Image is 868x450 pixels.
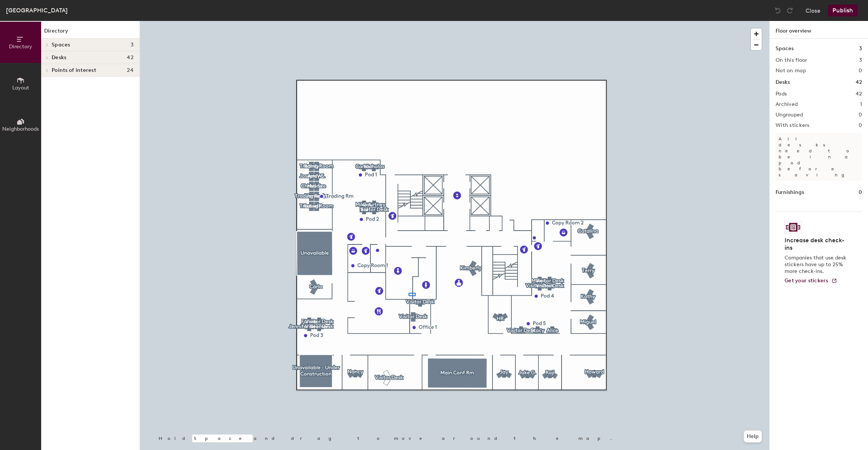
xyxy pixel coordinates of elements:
[774,7,782,14] img: Undo
[859,68,862,74] h2: 0
[776,57,807,63] h2: On this floor
[776,188,804,197] h1: Furnishings
[127,55,134,61] span: 42
[52,55,66,61] span: Desks
[786,7,794,14] img: Redo
[776,112,803,118] h2: Ungrouped
[785,237,849,252] h4: Increase desk check-ins
[856,91,862,97] h2: 42
[131,42,134,48] span: 3
[776,78,790,86] h1: Desks
[776,101,798,107] h2: Archived
[860,101,862,107] h2: 1
[859,188,862,197] h1: 0
[828,4,858,16] button: Publish
[859,122,862,128] h2: 0
[41,27,140,39] h1: Directory
[52,67,96,73] span: Points of interest
[859,112,862,118] h2: 0
[776,133,862,181] p: All desks need to be in a pod before saving
[859,57,862,63] h2: 3
[744,431,762,443] button: Help
[2,126,39,132] span: Neighborhoods
[785,255,849,275] p: Companies that use desk stickers have up to 25% more check-ins.
[806,4,820,16] button: Close
[127,67,134,73] span: 24
[859,45,862,53] h1: 3
[856,78,862,86] h1: 42
[9,43,32,50] span: Directory
[785,278,837,284] a: Get your stickers
[776,45,794,53] h1: Spaces
[776,122,810,128] h2: With stickers
[12,85,29,91] span: Layout
[770,21,868,39] h1: Floor overview
[52,42,70,48] span: Spaces
[785,277,828,284] span: Get your stickers
[785,221,802,234] img: Sticker logo
[776,68,806,74] h2: Not on map
[6,6,68,15] div: [GEOGRAPHIC_DATA]
[776,91,787,97] h2: Pods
